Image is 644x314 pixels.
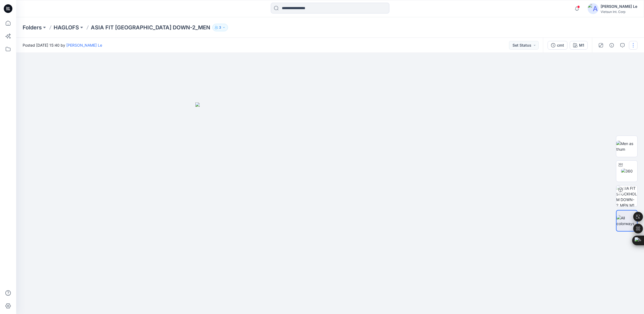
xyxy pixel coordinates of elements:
span: Posted [DATE] 15:40 by [23,42,102,48]
button: M1 [570,41,588,50]
img: All colorways [617,215,637,226]
a: [PERSON_NAME] Le [66,43,102,47]
a: Folders [23,24,42,31]
div: [PERSON_NAME] Le [601,3,637,10]
a: HAGLOFS [54,24,79,31]
p: 3 [219,25,221,30]
button: 3 [212,24,228,31]
div: Vietsun Int. Corp [601,10,637,14]
div: cmt [557,42,564,48]
img: Men as thum [616,141,637,152]
div: M1 [579,42,584,48]
img: 360 [621,168,633,174]
button: Details [607,41,616,50]
img: eyJhbGciOiJIUzI1NiIsImtpZCI6IjAiLCJzbHQiOiJzZXMiLCJ0eXAiOiJKV1QifQ.eyJkYXRhIjp7InR5cGUiOiJzdG9yYW... [195,102,465,314]
img: ASIA FIT STOCKHOLM DOWN-2_MEN M1 [616,185,637,206]
button: cmt [548,41,567,50]
p: ASIA FIT [GEOGRAPHIC_DATA] DOWN-2_MEN [91,24,210,31]
img: avatar [588,3,598,14]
